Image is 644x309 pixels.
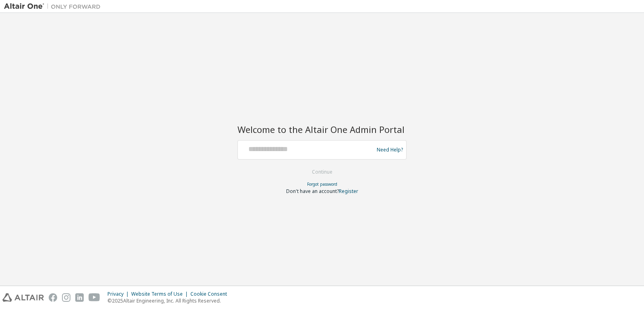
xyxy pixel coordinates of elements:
div: Website Terms of Use [131,291,190,297]
h2: Welcome to the Altair One Admin Portal [237,124,407,135]
a: Register [339,188,358,195]
p: © 2025 Altair Engineering, Inc. All Rights Reserved. [107,297,232,304]
img: linkedin.svg [75,293,84,302]
div: Cookie Consent [190,291,232,297]
span: Don't have an account? [286,188,339,195]
img: youtube.svg [89,293,100,302]
img: Altair One [4,2,105,10]
div: Privacy [107,291,131,297]
img: instagram.svg [62,293,70,302]
a: Need Help? [377,149,403,150]
img: facebook.svg [49,293,57,302]
img: altair_logo.svg [2,293,44,302]
a: Forgot password [307,181,337,187]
